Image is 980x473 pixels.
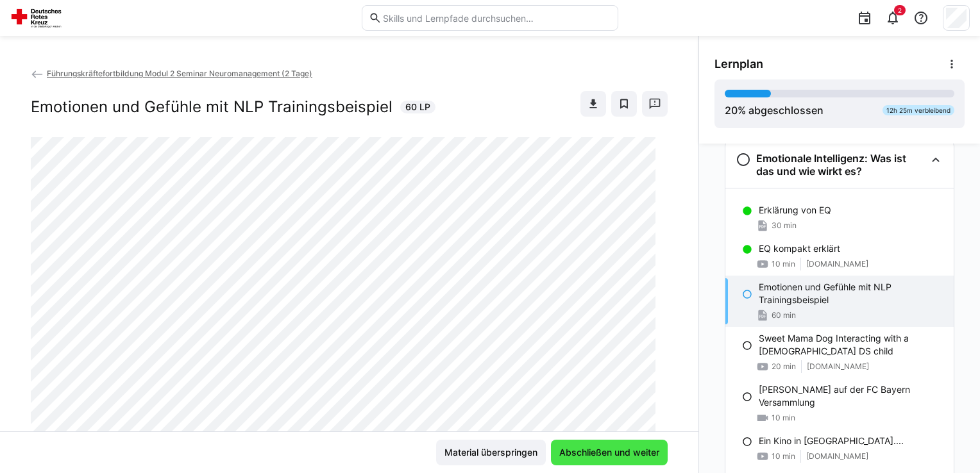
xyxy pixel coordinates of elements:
[806,259,868,269] span: [DOMAIN_NAME]
[772,259,795,269] span: 10 min
[725,103,824,118] div: % abgeschlossen
[436,440,546,465] button: Material überspringen
[714,57,763,71] span: Lernplan
[47,69,312,78] span: Führungskräftefortbildung Modul 2 Seminar Neuromanagement (2 Tage)
[756,152,925,178] h3: Emotionale Intelligenz: Was ist das und wie wirkt es?
[898,6,902,14] span: 2
[557,446,661,459] span: Abschließen und weiter
[883,105,954,115] div: 12h 25m verbleibend
[725,104,738,117] span: 20
[772,310,796,320] span: 60 min
[759,435,904,447] p: Ein Kino in [GEOGRAPHIC_DATA]....
[382,12,611,24] input: Skills und Lernpfade durchsuchen…
[443,446,539,459] span: Material überspringen
[759,332,943,358] p: Sweet Mama Dog Interacting with a [DEMOGRAPHIC_DATA] DS child
[759,281,943,306] p: Emotionen und Gefühle mit NLP Trainingsbeispiel
[772,451,795,461] span: 10 min
[807,361,869,372] span: [DOMAIN_NAME]
[806,451,868,461] span: [DOMAIN_NAME]
[31,97,393,117] h2: Emotionen und Gefühle mit NLP Trainingsbeispiel
[405,101,430,113] span: 60 LP
[772,413,795,423] span: 10 min
[31,69,312,78] a: Führungskräftefortbildung Modul 2 Seminar Neuromanagement (2 Tage)
[772,220,797,231] span: 30 min
[772,361,796,372] span: 20 min
[759,204,831,217] p: Erklärung von EQ
[759,383,943,409] p: [PERSON_NAME] auf der FC Bayern Versammlung
[551,440,668,465] button: Abschließen und weiter
[759,242,840,255] p: EQ kompakt erklärt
